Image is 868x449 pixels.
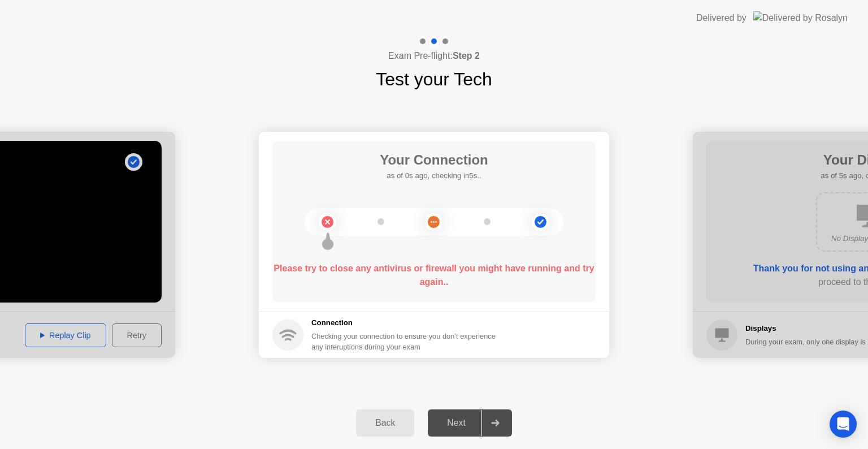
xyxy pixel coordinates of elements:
[453,51,480,61] b: Step 2
[356,409,414,437] button: Back
[311,317,502,329] h5: Connection
[431,418,481,428] div: Next
[311,331,502,352] div: Checking your connection to ensure you don’t experience any interuptions during your exam
[428,409,512,437] button: Next
[830,411,857,438] div: Open Intercom Messenger
[388,49,480,63] h4: Exam Pre-flight:
[696,11,747,25] div: Delivered by
[274,264,594,287] b: Please try to close any antivirus or firewall you might have running and try again..
[380,170,488,182] h5: as of 0s ago, checking in5s..
[376,66,492,93] h1: Test your Tech
[359,418,411,428] div: Back
[380,150,488,170] h1: Your Connection
[753,11,848,24] img: Delivered by Rosalyn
